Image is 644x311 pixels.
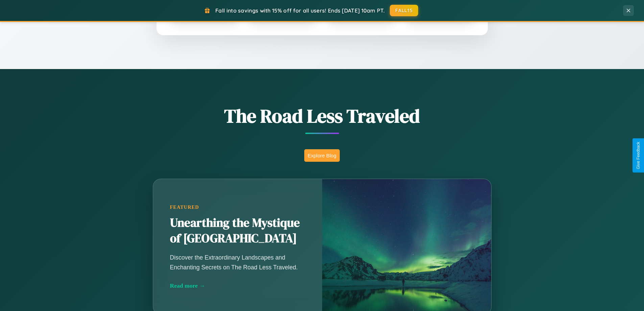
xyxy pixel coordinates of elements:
div: Featured [170,204,305,210]
div: Read more → [170,282,305,289]
button: FALL15 [390,5,418,16]
p: Discover the Extraordinary Landscapes and Enchanting Secrets on The Road Less Traveled. [170,253,305,272]
h2: Unearthing the Mystique of [GEOGRAPHIC_DATA] [170,215,305,246]
button: Explore Blog [304,149,340,162]
h1: The Road Less Traveled [119,103,525,129]
span: Fall into savings with 15% off for all users! Ends [DATE] 10am PT. [215,7,385,14]
div: Give Feedback [636,142,641,169]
